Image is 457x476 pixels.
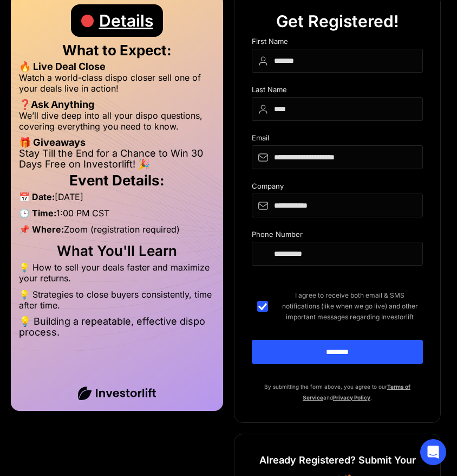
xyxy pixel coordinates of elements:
li: 1:00 PM CST [19,208,215,224]
strong: 🕒 Time: [19,208,56,218]
li: Stay Till the End for a Chance to Win 30 Days Free on Investorlift! 🎉 [19,148,215,170]
div: Company [252,182,423,194]
h2: What You'll Learn [19,246,215,256]
form: DIspo Day Main Form [252,37,423,381]
div: First Name [252,37,423,49]
div: Email [252,134,423,145]
a: Privacy Policy [333,394,370,401]
strong: Event Details: [69,172,165,189]
strong: ❓Ask Anything [19,99,94,110]
div: Get Registered! [276,5,399,37]
div: Phone Number [252,230,423,242]
li: [DATE] [19,191,215,208]
li: Watch a world-class dispo closer sell one of your deals live in action! [19,72,215,99]
li: 💡 Building a repeatable, effective dispo process. [19,316,215,338]
div: Details [99,4,153,37]
li: Zoom (registration required) [19,224,215,240]
li: 💡 Strategies to close buyers consistently, time after time. [19,289,215,316]
strong: 📅 Date: [19,191,55,202]
div: Open Intercom Messenger [420,439,446,465]
li: 💡 How to sell your deals faster and maximize your returns. [19,262,215,289]
li: We’ll dive deep into all your dispo questions, covering everything you need to know. [19,110,215,137]
strong: 🔥 Live Deal Close [19,61,106,72]
strong: 🎁 Giveaways [19,137,86,148]
span: I agree to receive both email & SMS notifications (like when we go live) and other important mess... [277,290,423,323]
strong: What to Expect: [62,42,172,59]
p: By submitting the form above, you agree to our and . [252,381,423,403]
strong: 📌 Where: [19,224,64,235]
div: Last Name [252,86,423,97]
